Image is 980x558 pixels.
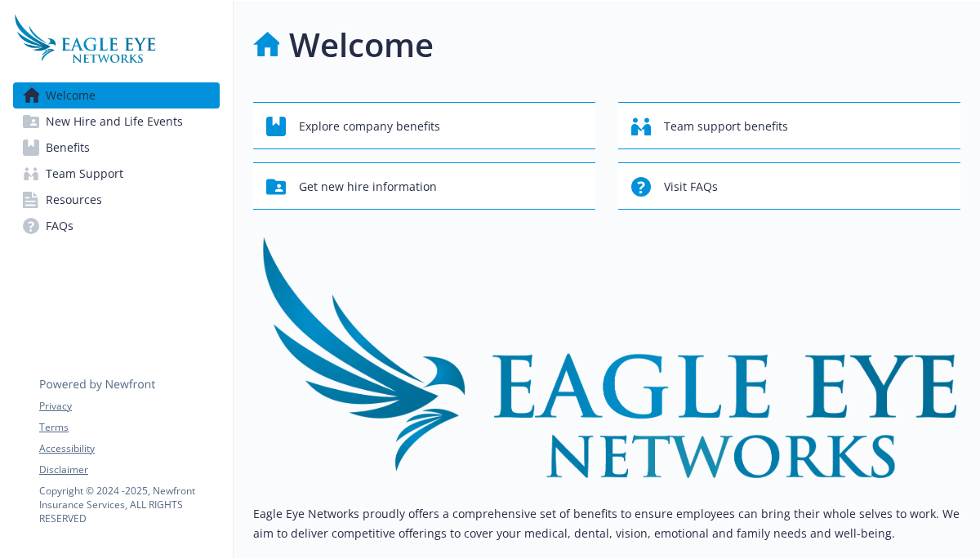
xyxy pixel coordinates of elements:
a: Privacy [39,399,219,414]
span: Benefits [46,135,90,161]
p: Eagle Eye Networks proudly offers a comprehensive set of benefits to ensure employees can bring t... [253,504,960,543]
span: FAQs [46,213,73,239]
span: New Hire and Life Events [46,108,183,135]
a: Team Support [13,161,220,187]
a: FAQs [13,213,220,239]
button: Visit FAQs [618,162,960,210]
a: Resources [13,187,220,213]
a: Welcome [13,82,220,108]
h1: Welcome [289,20,434,69]
span: Team support benefits [664,111,788,142]
a: Accessibility [39,441,219,456]
img: overview page banner [253,236,960,478]
span: Visit FAQs [664,171,718,202]
span: Resources [46,187,102,213]
a: Terms [39,420,219,435]
a: Disclaimer [39,463,219,477]
span: Team Support [46,161,123,187]
button: Team support benefits [618,102,960,149]
span: Explore company benefits [299,111,440,142]
p: Copyright © 2024 - 2025 , Newfront Insurance Services, ALL RIGHTS RESERVED [39,484,219,525]
button: Explore company benefits [253,102,595,149]
a: New Hire and Life Events [13,108,220,135]
a: Benefits [13,135,220,161]
span: Welcome [46,82,96,108]
span: Get new hire information [299,171,437,202]
button: Get new hire information [253,162,595,210]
